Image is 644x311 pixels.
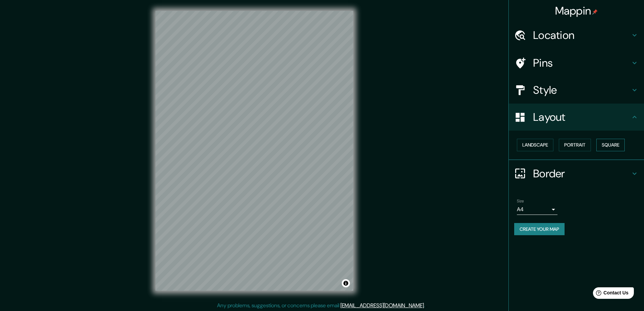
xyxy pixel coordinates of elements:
h4: Mappin [555,4,598,18]
div: Style [509,76,644,104]
label: Size [517,198,524,204]
button: Create your map [514,223,565,236]
div: A4 [517,204,557,215]
div: . [425,302,426,310]
div: Location [509,22,644,49]
div: Border [509,160,644,187]
div: . [426,302,427,310]
button: Portrait [559,139,591,151]
h4: Style [533,83,630,97]
h4: Location [533,28,630,42]
canvas: Map [156,11,353,291]
img: pin-icon.png [592,9,598,15]
button: Toggle attribution [342,279,350,287]
h4: Border [533,167,630,180]
iframe: Help widget launcher [584,285,637,304]
h4: Pins [533,56,630,70]
h4: Layout [533,110,630,124]
p: Any problems, suggestions, or concerns please email . [217,302,425,310]
div: Layout [509,104,644,131]
div: Pins [509,49,644,76]
button: Square [596,139,625,151]
a: [EMAIL_ADDRESS][DOMAIN_NAME] [340,302,424,309]
button: Landscape [517,139,553,151]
